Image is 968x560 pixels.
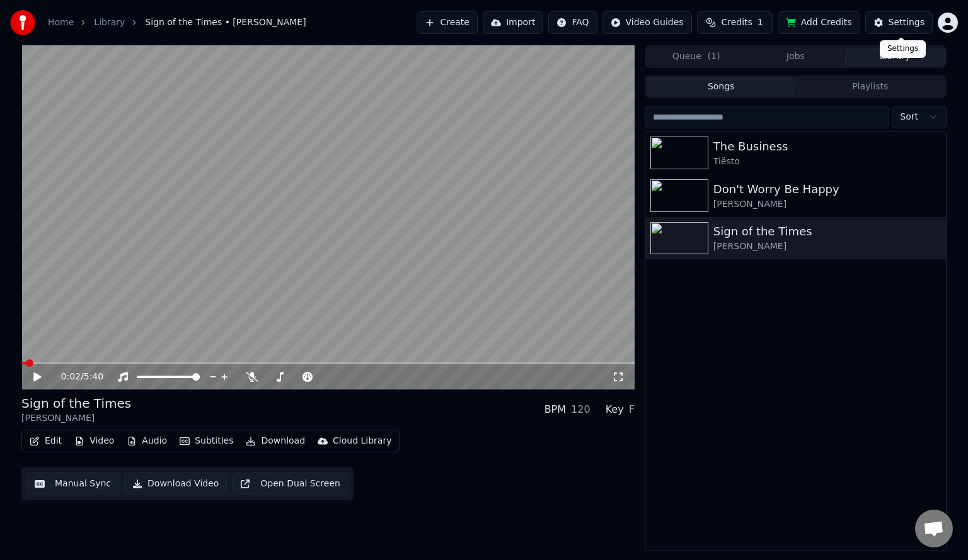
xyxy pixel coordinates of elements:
button: Download [241,432,310,450]
button: Settings [865,11,933,34]
button: Edit [25,432,67,450]
div: Settings [889,16,925,29]
button: Queue [647,48,746,66]
img: youka [10,10,35,35]
button: Video Guides [602,11,692,34]
div: [PERSON_NAME] [713,240,941,253]
button: Add Credits [778,11,860,34]
button: Subtitles [175,432,238,450]
div: Tiësto [713,155,941,168]
span: Sort [900,111,918,123]
a: Library [94,16,125,29]
button: Library [845,48,945,66]
button: Audio [122,432,172,450]
div: 120 [571,402,591,417]
button: Manual Sync [26,473,119,495]
div: Cloud Library [333,435,391,447]
button: Download Video [124,473,227,495]
div: Sign of the Times [21,395,131,412]
button: Playlists [795,78,945,96]
button: FAQ [548,11,597,34]
a: Home [48,16,74,29]
div: [PERSON_NAME] [21,412,131,425]
span: Sign of the Times • [PERSON_NAME] [145,16,306,29]
nav: breadcrumb [48,16,306,29]
div: Don't Worry Be Happy [713,181,941,198]
div: Key [606,402,624,417]
div: BPM [544,402,566,417]
span: ( 1 ) [708,50,720,63]
button: Import [483,11,543,34]
span: 1 [758,16,763,29]
button: Create [417,11,478,34]
div: [PERSON_NAME] [713,198,941,211]
div: Sign of the Times [713,223,941,240]
div: F [629,402,635,417]
div: / [61,371,91,383]
div: Settings [880,40,926,58]
button: Open Dual Screen [232,473,349,495]
span: Credits [721,16,752,29]
button: Credits1 [697,11,773,34]
button: Video [69,432,119,450]
a: Open chat [915,510,953,547]
button: Songs [647,78,796,96]
div: The Business [713,138,941,155]
span: 0:02 [61,371,81,383]
span: 5:40 [84,371,103,383]
button: Jobs [746,48,846,66]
